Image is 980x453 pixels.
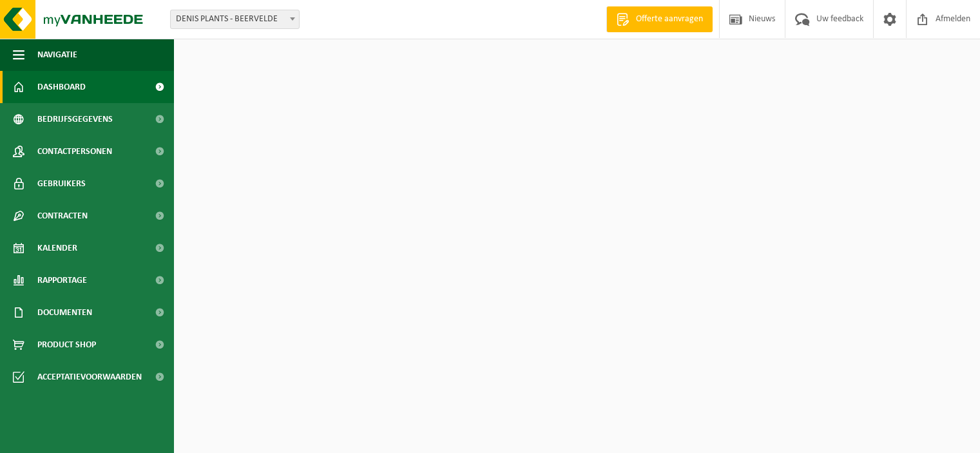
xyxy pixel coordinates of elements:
[37,361,142,393] span: Acceptatievoorwaarden
[633,13,706,26] span: Offerte aanvragen
[37,135,112,168] span: Contactpersonen
[37,329,96,361] span: Product Shop
[37,168,86,200] span: Gebruikers
[37,264,87,296] span: Rapportage
[37,39,77,71] span: Navigatie
[170,10,300,29] span: DENIS PLANTS - BEERVELDE
[37,103,113,135] span: Bedrijfsgegevens
[37,232,77,264] span: Kalender
[37,296,92,329] span: Documenten
[37,71,86,103] span: Dashboard
[606,6,713,32] a: Offerte aanvragen
[37,200,88,232] span: Contracten
[171,10,299,28] span: DENIS PLANTS - BEERVELDE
